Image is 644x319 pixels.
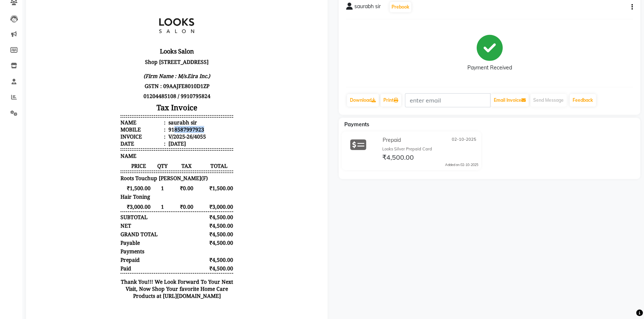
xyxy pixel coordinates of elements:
[87,100,199,113] h3: Tax Invoice
[87,264,98,271] div: Paid
[170,212,200,219] div: ₹4,500.00
[87,221,98,228] div: NET
[87,90,199,100] p: 01204485108 / 9910795824
[87,80,199,90] p: GSTN : 09AAJFE8010D1ZP
[133,118,164,125] div: saurabh sir
[131,132,132,139] span: :
[87,230,124,237] div: GRAND TOTAL
[87,202,123,209] span: ₹3,000.00
[171,183,199,191] span: ₹1,500.00
[131,125,132,132] span: :
[133,125,171,132] div: 918587997923
[87,173,174,180] span: Roots Touchup [PERSON_NAME](F)
[170,255,200,262] div: ₹4,500.00
[380,94,401,107] a: Print
[87,238,106,245] div: Payable
[170,230,200,237] div: ₹4,500.00
[87,139,132,146] div: Date
[131,139,132,146] span: :
[133,132,173,139] div: V/2025-26/4055
[530,94,567,107] button: Send Message
[87,161,123,168] span: PRICE
[382,146,478,152] div: Looks Silver Prepaid Card
[87,118,132,125] div: Name
[87,132,132,139] div: Invoice
[171,202,199,209] span: ₹3,000.00
[123,183,135,191] span: 1
[467,64,512,72] div: Payment Received
[171,161,199,168] span: TOTAL
[87,125,132,132] div: Mobile
[87,45,199,56] h3: Looks Salon
[135,183,171,191] span: ₹0.00
[354,3,381,13] span: saurabh sir
[170,221,200,228] div: ₹4,500.00
[87,56,199,80] p: Shop [STREET_ADDRESS]
[87,212,114,219] div: SUBTOTAL
[390,2,411,12] button: Prebook
[87,247,111,254] div: Payments
[347,94,379,107] a: Download
[87,183,123,191] span: ₹1,500.00
[131,118,132,125] span: :
[123,202,135,209] span: 1
[115,6,171,43] img: file_1682964199993.jpg
[87,151,103,158] span: NAME
[382,153,414,163] span: ₹4,500.00
[135,161,171,168] span: TAX
[110,71,177,78] i: (Firm Name : M/s.Eira Inc.)
[570,94,596,107] a: Feedback
[87,192,117,199] span: Hair Toning
[452,136,476,144] span: 02-10-2025
[87,277,199,298] p: Thank You!!! We Look Forward To Your Next Visit, Now Shop Your favorite Home Care Products at [UR...
[170,238,200,245] div: ₹4,500.00
[445,162,478,167] div: Added on 02-10-2025
[405,93,490,107] input: enter email
[133,139,152,146] div: [DATE]
[87,255,106,262] span: Prepaid
[135,202,171,209] span: ₹0.00
[123,161,135,168] span: QTY
[491,94,529,107] button: Email Invoice
[170,264,200,271] div: ₹4,500.00
[344,121,369,128] span: Payments
[383,136,401,144] span: Prepaid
